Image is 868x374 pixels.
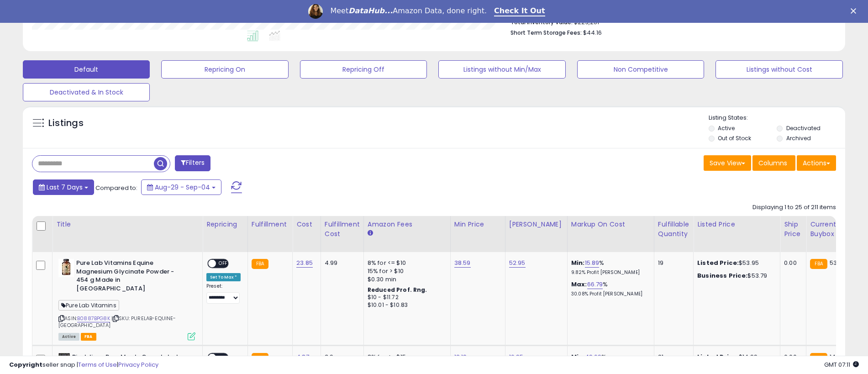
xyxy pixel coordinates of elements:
[23,60,150,79] button: Default
[510,18,573,26] b: Total Inventory Value:
[786,124,821,132] label: Deactivated
[786,134,811,142] label: Archived
[368,229,373,237] small: Amazon Fees.
[510,29,582,37] b: Short Term Storage Fees:
[830,258,846,267] span: 53.95
[752,203,836,212] div: Displaying 1 to 25 of 211 items
[252,220,289,229] div: Fulfillment
[454,258,471,268] a: 38.59
[585,258,600,268] a: 15.89
[141,179,221,195] button: Aug-29 - Sep-04
[155,183,210,192] span: Aug-29 - Sep-04
[77,315,110,322] a: B0887BPG8K
[33,179,94,195] button: Last 7 Days
[709,114,845,122] p: Listing States:
[216,260,231,268] span: OFF
[571,220,650,229] div: Markup on Cost
[58,259,74,277] img: 41ePKQYfO4L._SL40_.jpg
[47,183,83,192] span: Last 7 Days
[704,155,751,171] button: Save View
[658,220,689,239] div: Fulfillable Quantity
[697,271,747,280] b: Business Price:
[494,6,545,16] a: Check It Out
[438,60,565,79] button: Listings without Min/Max
[718,124,735,132] label: Active
[571,280,587,289] b: Max:
[718,134,751,142] label: Out of Stock
[571,259,647,276] div: %
[308,4,323,19] img: Profile image for Georgie
[78,360,117,369] a: Terms of Use
[368,294,443,301] div: $10 - $11.72
[758,158,787,168] span: Columns
[571,269,647,276] p: 9.82% Profit [PERSON_NAME]
[577,60,704,79] button: Non Competitive
[58,300,119,311] span: Pure Lab Vitamins
[296,258,313,268] a: 23.85
[509,258,526,268] a: 52.95
[118,360,158,369] a: Privacy Policy
[567,216,654,252] th: The percentage added to the cost of goods (COGS) that forms the calculator for Min & Max prices.
[58,259,195,339] div: ASIN:
[851,8,860,14] div: Close
[368,275,443,284] div: $0.30 min
[325,220,360,239] div: Fulfillment Cost
[296,220,317,229] div: Cost
[330,6,487,16] div: Meet Amazon Data, done right.
[658,259,686,267] div: 19
[824,360,859,369] span: 2025-09-12 07:11 GMT
[697,220,776,229] div: Listed Price
[697,258,739,267] b: Listed Price:
[23,83,150,101] button: Deactivated & In Stock
[571,258,585,267] b: Min:
[58,333,79,341] span: All listings currently available for purchase on Amazon
[784,220,802,239] div: Ship Price
[76,259,187,295] b: Pure Lab Vitamins Equine Magnesium Glycinate Powder - 454 g Made in [GEOGRAPHIC_DATA]
[697,259,773,267] div: $53.95
[206,273,241,281] div: Set To Max *
[587,280,603,289] a: 66.79
[368,267,443,275] div: 15% for > $10
[48,117,84,130] h5: Listings
[348,6,393,15] i: DataHub...
[9,361,158,369] div: seller snap | |
[368,259,443,267] div: 8% for <= $10
[9,360,42,369] strong: Copyright
[58,315,176,328] span: | SKU: PURELAB-EQUINE-[GEOGRAPHIC_DATA]
[368,220,447,229] div: Amazon Fees
[583,28,602,37] span: $44.16
[368,286,427,294] b: Reduced Prof. Rng.
[810,220,857,239] div: Current Buybox Price
[571,280,647,297] div: %
[252,259,268,269] small: FBA
[368,301,443,309] div: $10.01 - $10.83
[810,259,827,269] small: FBA
[95,184,137,192] span: Compared to:
[325,259,357,267] div: 4.99
[81,333,96,341] span: FBA
[206,283,241,304] div: Preset:
[161,60,288,79] button: Repricing On
[784,259,799,267] div: 0.00
[300,60,427,79] button: Repricing Off
[752,155,795,171] button: Columns
[571,291,647,297] p: 30.08% Profit [PERSON_NAME]
[715,60,842,79] button: Listings without Cost
[697,272,773,280] div: $53.79
[797,155,836,171] button: Actions
[56,220,199,229] div: Title
[175,155,210,171] button: Filters
[509,220,563,229] div: [PERSON_NAME]
[206,220,244,229] div: Repricing
[454,220,501,229] div: Min Price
